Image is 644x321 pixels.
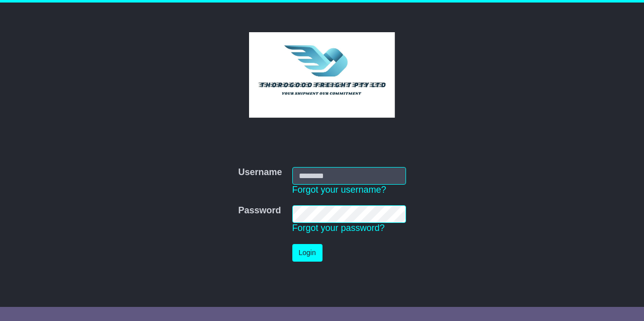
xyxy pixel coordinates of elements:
[238,167,282,178] label: Username
[292,223,385,233] a: Forgot your password?
[249,32,395,118] img: Thorogood Freight Pty Ltd
[292,244,323,262] button: Login
[292,185,386,195] a: Forgot your username?
[238,205,281,216] label: Password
